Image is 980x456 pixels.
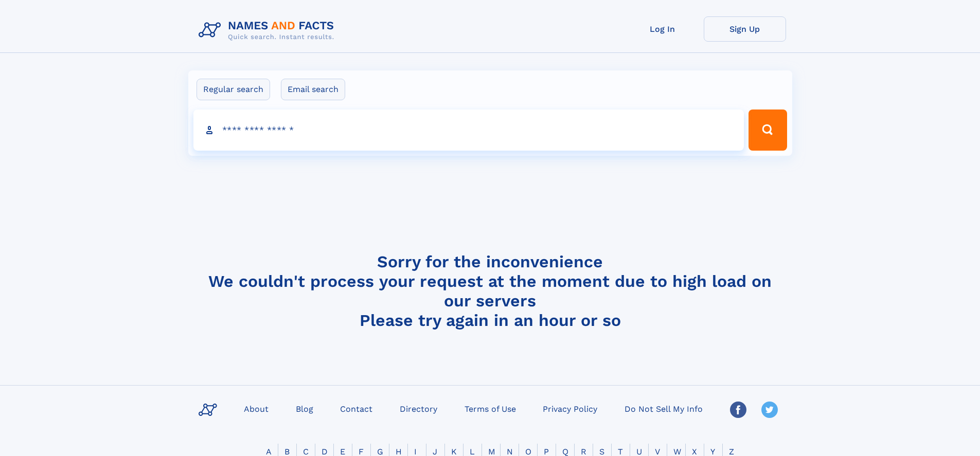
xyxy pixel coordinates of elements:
a: Contact [336,401,377,416]
img: Facebook [730,402,746,418]
a: Privacy Policy [539,401,601,416]
img: Logo Names and Facts [194,16,343,44]
a: Blog [292,401,317,416]
label: Email search [281,79,345,100]
label: Regular search [197,79,270,100]
button: Search Button [749,110,787,151]
a: Terms of Use [460,401,520,416]
img: Twitter [761,402,778,418]
h4: Sorry for the inconvenience We couldn't process your request at the moment due to high load on ou... [194,252,786,330]
input: search input [193,110,744,151]
a: Do Not Sell My Info [620,401,707,416]
a: Log In [621,16,704,42]
a: About [240,401,273,416]
a: Directory [396,401,441,416]
a: Sign Up [704,16,786,42]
